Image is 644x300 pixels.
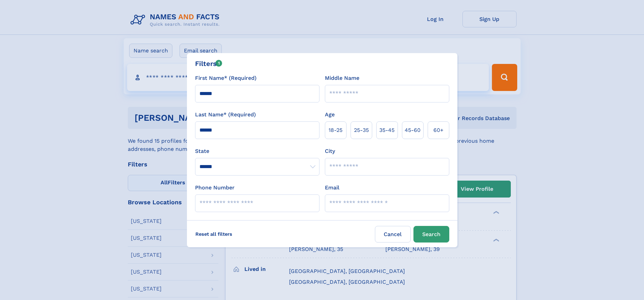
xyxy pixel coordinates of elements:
[325,111,335,119] label: Age
[195,147,319,155] label: State
[379,126,395,134] span: 35‑45
[191,226,237,242] label: Reset all filters
[325,184,339,192] label: Email
[325,74,359,82] label: Middle Name
[433,126,444,134] span: 60+
[195,59,222,69] div: Filters
[413,226,449,243] button: Search
[354,126,369,134] span: 25‑35
[325,147,335,155] label: City
[195,74,257,82] label: First Name* (Required)
[195,111,256,119] label: Last Name* (Required)
[405,126,421,134] span: 45‑60
[329,126,342,134] span: 18‑25
[375,226,411,243] label: Cancel
[195,184,235,192] label: Phone Number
